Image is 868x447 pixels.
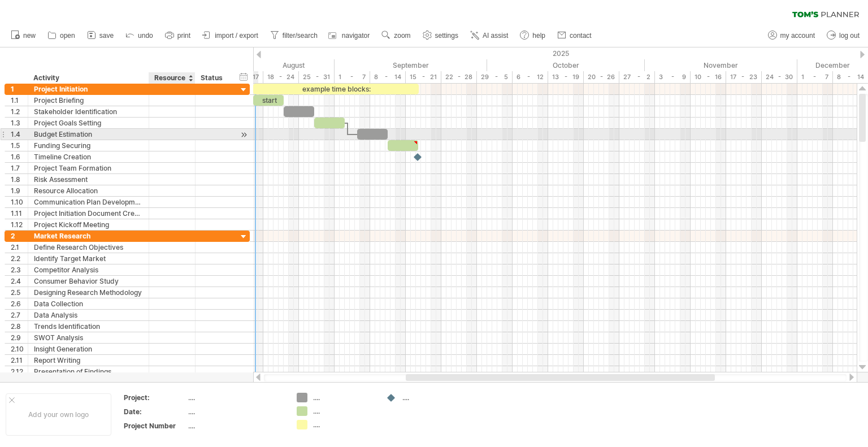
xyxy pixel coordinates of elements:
div: 13 - 19 [548,71,584,83]
div: Project Goals Setting [34,118,143,128]
div: 1.6 [11,151,28,162]
div: 1.9 [11,185,28,196]
div: 1.8 [11,174,28,185]
div: Market Research [34,231,143,241]
div: Timeline Creation [34,151,143,162]
div: 1.7 [11,163,28,173]
a: help [517,28,549,43]
a: my account [765,28,818,43]
a: zoom [379,28,414,43]
div: Project Briefing [34,95,143,106]
div: Project: [124,393,186,402]
span: zoom [394,32,410,40]
span: undo [138,32,153,40]
div: Presentation of Findings [34,366,143,377]
div: Status [201,72,225,84]
span: contact [570,32,592,40]
div: Trends Identification [34,321,143,332]
a: contact [554,28,595,43]
div: Activity [33,72,142,84]
div: Consumer Behavior Study [34,276,143,287]
div: September 2025 [335,59,487,71]
div: Risk Assessment [34,174,143,185]
div: 18 - 24 [263,71,299,83]
div: 1.2 [11,106,28,117]
div: 2.6 [11,298,28,309]
a: settings [420,28,462,43]
div: 2.1 [11,242,28,253]
div: Resource Allocation [34,185,143,196]
div: 1 [11,84,28,94]
div: Insight Generation [34,344,143,354]
div: 1.5 [11,140,28,151]
div: 2.2 [11,253,28,264]
div: 20 - 26 [584,71,619,83]
div: scroll to activity [238,129,249,141]
span: import / export [215,32,258,40]
a: new [8,28,39,43]
a: print [162,28,194,43]
div: SWOT Analysis [34,332,143,343]
div: 2.10 [11,344,28,354]
div: 2.12 [11,366,28,377]
span: save [99,32,114,40]
div: .... [188,393,283,402]
div: 3 - 9 [655,71,691,83]
div: 1.4 [11,129,28,140]
div: Data Analysis [34,310,143,320]
span: help [532,32,545,40]
a: navigator [327,28,373,43]
a: open [45,28,79,43]
div: 22 - 28 [441,71,477,83]
div: Competitor Analysis [34,264,143,275]
div: Report Writing [34,355,143,366]
span: settings [435,32,458,40]
div: 10 - 16 [691,71,726,83]
div: Project Kickoff Meeting [34,219,143,230]
div: 2.11 [11,355,28,366]
div: 2.4 [11,276,28,287]
a: log out [824,28,863,43]
div: 1 - 7 [797,71,833,83]
div: example time blocks: [253,84,419,94]
div: October 2025 [487,59,645,71]
span: my account [780,32,815,40]
div: Define Research Objectives [34,242,143,253]
div: Project Team Formation [34,163,143,173]
div: 27 - 2 [619,71,655,83]
div: .... [188,407,283,416]
div: 1 - 7 [335,71,370,83]
div: Date: [124,407,186,416]
div: .... [313,406,375,416]
span: open [60,32,75,40]
span: new [23,32,36,40]
div: start [253,95,284,106]
div: 15 - 21 [406,71,441,83]
div: 2.7 [11,310,28,320]
a: AI assist [467,28,511,43]
div: 1.3 [11,118,28,128]
div: 2.8 [11,321,28,332]
div: 8 - 14 [370,71,406,83]
div: Funding Securing [34,140,143,151]
div: 17 - 23 [726,71,762,83]
div: 1.11 [11,208,28,219]
a: undo [123,28,157,43]
div: Project Number [124,421,186,431]
div: 2 [11,231,28,241]
div: 2.9 [11,332,28,343]
div: 2.5 [11,287,28,298]
div: 1.1 [11,95,28,106]
div: Designing Research Methodology [34,287,143,298]
div: Project Initiation [34,84,143,94]
div: August 2025 [177,59,335,71]
a: filter/search [267,28,321,43]
div: Communication Plan Development [34,197,143,207]
div: Add your own logo [6,393,111,436]
a: save [84,28,117,43]
div: Stakeholder Identification [34,106,143,117]
span: print [177,32,190,40]
div: Identify Target Market [34,253,143,264]
a: import / export [199,28,262,43]
div: 6 - 12 [513,71,548,83]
